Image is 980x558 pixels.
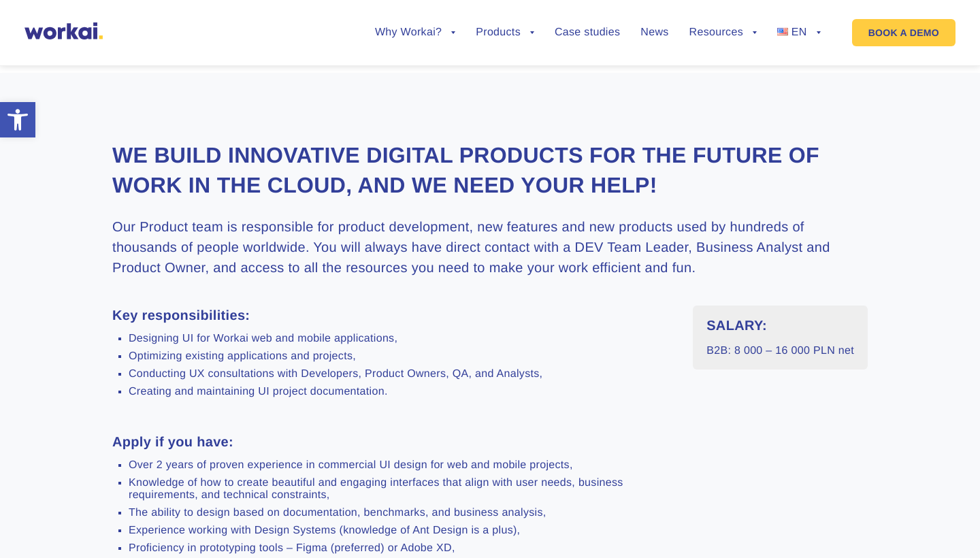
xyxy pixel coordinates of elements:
a: Products [476,27,534,38]
h3: Our Product team is responsible for product development, new features and new products used by hu... [112,217,868,278]
input: I hereby consent to the processing of my personal data of a special category contained in my appl... [3,261,12,269]
li: Optimizing existing applications and projects, [129,350,672,363]
li: Conducting UX consultations with Developers, Product Owners, QA, and Analysts, [129,368,672,380]
p: B2B: 8 000 – 16 000 PLN net [706,343,854,359]
h3: SALARY: [706,316,854,336]
h2: We build innovative digital products for the future of work in the Cloud, and we need your help! [112,141,868,199]
a: BOOK A DEMO [852,19,955,46]
li: The ability to design based on documentation, benchmarks, and business analysis, [129,507,672,519]
span: EN [791,27,807,38]
li: Proficiency in prototyping tools – Figma (preferred) or Adobe XD, [129,542,672,555]
span: I hereby consent to the processing of my personal data of a special category contained in my appl... [3,259,634,310]
span: I hereby consent to the processing of the personal data I have provided during the recruitment pr... [3,188,615,227]
a: Why Workai? [375,27,455,38]
li: Over 2 years of proven experience in commercial UI design for web and mobile projects, [129,459,672,472]
li: Experience working with Design Systems (knowledge of Ant Design is a plus), [129,525,672,537]
li: Knowledge of how to create beautiful and engaging interfaces that align with user needs, business... [129,477,672,502]
strong: Key responsibilities: [112,308,250,323]
a: Privacy Policy [199,365,263,378]
li: Designing UI for Workai web and mobile applications, [129,333,672,345]
input: I hereby consent to the processing of the personal data I have provided during the recruitment pr... [3,190,12,199]
strong: Apply if you have: [112,435,233,450]
li: Creating and maintaining UI project documentation. [129,386,672,398]
a: News [640,27,668,38]
a: Resources [689,27,757,38]
span: Mobile phone number [320,56,429,69]
a: Case studies [555,27,620,38]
